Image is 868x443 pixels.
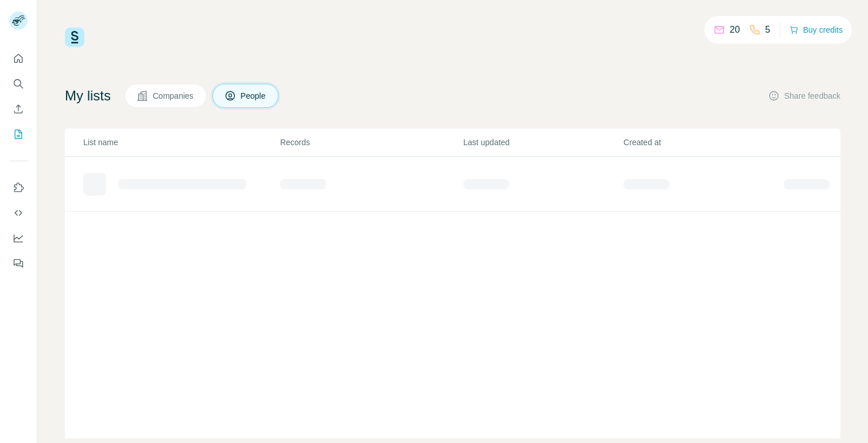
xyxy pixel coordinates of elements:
p: 5 [765,23,770,37]
button: Enrich CSV [9,99,28,119]
span: People [241,90,267,102]
p: Last updated [463,137,622,148]
button: Search [9,73,28,94]
button: Quick start [9,48,28,69]
button: Use Surfe API [9,203,28,223]
p: Created at [623,137,782,148]
button: Dashboard [9,228,28,248]
p: Records [280,137,462,148]
button: Share feedback [768,90,840,102]
p: List name [83,137,279,148]
img: Surfe Logo [65,28,84,47]
button: Use Surfe on LinkedIn [9,177,28,198]
button: Feedback [9,253,28,274]
h4: My lists [65,87,111,105]
p: 20 [730,23,740,37]
span: Companies [153,90,195,102]
button: My lists [9,124,28,145]
button: Buy credits [789,22,843,38]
